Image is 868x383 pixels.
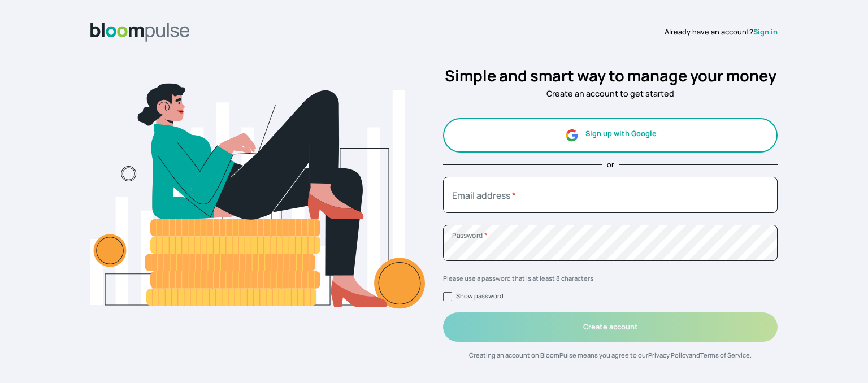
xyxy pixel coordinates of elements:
[443,64,778,88] h2: Simple and smart way to manage your money
[565,128,579,142] img: google.svg
[443,88,778,100] p: Create an account to get started
[648,351,689,359] a: Privacy Policy
[443,118,778,153] button: Sign up with Google
[607,159,614,170] p: or
[443,312,778,341] button: Create account
[753,27,778,37] a: Sign in
[90,55,425,369] img: signup.svg
[443,351,778,360] p: Creating an account on BloomPulse means you agree to our and .
[456,291,504,300] label: Show password
[700,351,750,359] a: Terms of Service
[90,23,190,42] img: Bloom Logo
[443,274,593,282] span: Please use a password that is at least 8 characters
[665,27,753,37] span: Already have an account?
